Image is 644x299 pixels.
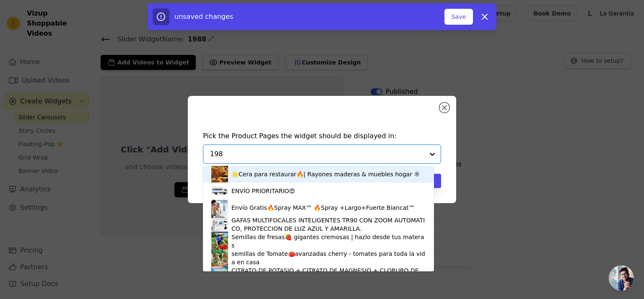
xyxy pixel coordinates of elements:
button: Close modal [439,103,449,113]
h4: Pick the Product Pages the widget should be displayed in: [203,131,441,141]
div: GAFAS MULTIFOCALES INTELIGENTES TR90 CON ZOOM AUTOMATICO, PROTECCION DE LUZ AZUL Y AMARILLA. [231,216,426,233]
img: product thumbnail [211,199,228,216]
input: Search by product title or paste product URL [210,149,424,159]
div: semillas de Tomate🍅avanzadas cherry - tomates para toda la vida en casa [231,250,426,266]
div: Envío Gratis🔥Spray MAX™ 🔥Spray +Largo+Fuerte Biancat™ [231,204,415,212]
img: product thumbnail [211,216,228,233]
img: product thumbnail [211,183,228,199]
div: Semillas de fresas🍓 gigantes cremosas | hazlo desde tus materas [231,233,426,250]
div: Chat abierto [609,265,634,291]
img: product thumbnail [211,266,228,283]
button: Save [444,9,473,25]
div: CITRATO DE POTASIO + CITRATO DE MAGNESIO + CLORURO DE MAGNESIO | [PERSON_NAME] X 60 MASTICABLES | [231,266,426,283]
img: product thumbnail [211,166,228,183]
span: unsaved changes [174,13,233,21]
div: 🌟Cera para restaurar🔥| Rayones maderas & muebles hogar ® [231,170,420,178]
div: ENVÍO PRIORITARIO😍 [231,187,295,195]
img: product thumbnail [211,250,228,266]
img: product thumbnail [211,233,228,250]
